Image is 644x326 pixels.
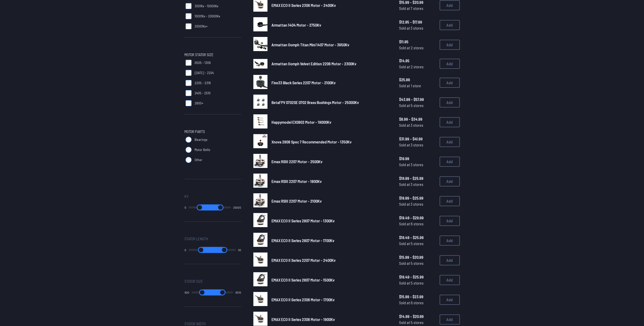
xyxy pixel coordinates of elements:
[440,0,460,10] button: Add
[272,277,391,283] a: EMAX ECO II Series 2807 Motor - 1500Kv
[272,80,391,86] a: Five33 Black Series 2207 Motor - 2100Kv
[399,142,435,148] span: Sold at 3 stores
[399,215,435,221] span: $19.49 - $29.99
[272,178,391,184] a: Emax RSIII 2207 Motor - 1800Kv
[253,57,267,71] a: image
[272,120,331,124] span: Happymodel EX0802 Motor - 19000Kv
[253,252,267,267] img: image
[253,134,267,150] a: image
[272,3,336,8] span: EMAX ECO II Series 2306 Motor - 2400Kv
[253,95,267,110] a: image
[253,114,267,128] img: image
[399,195,435,201] span: $19.99 - $25.99
[272,139,391,145] a: Xnova 2808 Spec 7 Recommended Motor - 1350Kv
[399,39,435,45] span: $11.95
[399,234,435,241] span: $19.49 - $25.99
[253,233,267,248] a: image
[195,14,220,19] span: 10001Kv - 20000Kv
[440,196,460,206] button: Add
[399,116,435,122] span: $8.99 - $34.99
[272,119,391,125] a: Happymodel EX0802 Motor - 19000Kv
[272,2,391,8] a: EMAX ECO II Series 2306 Motor - 2400Kv
[272,257,391,263] a: EMAX ECO II Series 2207 Motor - 2400Kv
[238,248,241,252] output: 50
[195,137,207,142] span: Bearings
[272,198,391,204] a: Emax RSIII 2207 Motor - 2100Kv
[253,213,267,227] img: image
[185,23,192,29] input: 20001Kv+
[253,193,267,207] img: image
[272,22,391,28] a: Armattan 1404 Motor - 2750Kv
[195,91,211,96] span: 2405 - 2510
[399,319,435,325] span: Sold at 5 stores
[272,23,321,27] span: Armattan 1404 Motor - 2750Kv
[185,13,192,19] input: 10001Kv - 20000Kv
[185,147,192,153] input: Motor Bells
[440,295,460,305] button: Add
[195,147,210,152] span: Motor Bells
[440,40,460,50] button: Add
[184,248,186,252] output: 0
[399,300,435,306] span: Sold at 6 stores
[253,37,267,51] img: image
[399,274,435,280] span: $19.49 - $25.99
[253,154,267,169] a: image
[184,193,189,199] span: Kv
[253,173,267,188] img: image
[272,218,335,223] span: EMAX ECO II Series 2807 Motor - 1300Kv
[272,297,391,303] a: EMAX ECO II Series 2306 Motor - 1700Kv
[272,179,322,184] span: Emax RSIII 2207 Motor - 1800Kv
[185,80,192,86] input: 2205 - 2318
[185,60,192,66] input: 0505 - 1306
[272,317,335,322] span: EMAX ECO II Series 2306 Motor - 1900Kv
[185,137,192,143] input: Bearings
[195,24,208,29] span: 20001Kv+
[440,97,460,107] button: Add
[253,114,267,130] a: image
[399,241,435,247] span: Sold at 5 stores
[195,4,218,9] span: 3001Kv - 10000Kv
[399,254,435,260] span: $15.99 - $20.99
[185,100,192,106] input: 2600+
[399,64,435,70] span: Sold at 2 stores
[253,59,267,68] img: image
[253,272,267,288] a: image
[272,61,391,67] a: Armattan Oomph Velvet Edition 2206 Motor - 2300Kv
[253,37,267,53] a: image
[399,162,435,168] span: Sold at 3 stores
[195,101,203,106] span: 2600+
[399,102,435,108] span: Sold at 5 stores
[440,176,460,186] button: Add
[399,25,435,31] span: Sold at 3 stores
[399,156,435,162] span: $19.99
[272,258,336,263] span: EMAX ECO II Series 2207 Motor - 2400Kv
[272,80,336,85] span: Five33 Black Series 2207 Motor - 2100Kv
[440,216,460,226] button: Add
[399,181,435,187] span: Sold at 3 stores
[185,3,192,9] input: 3001Kv - 10000Kv
[399,122,435,128] span: Sold at 3 stores
[253,233,267,247] img: image
[399,313,435,319] span: $14.99 - $20.99
[440,314,460,324] button: Add
[440,157,460,167] button: Add
[440,78,460,88] button: Add
[253,292,267,308] a: image
[272,42,349,47] span: Armattan Oomph Titan Mini 1407 Motor - 3650Kv
[184,205,186,209] output: 0
[440,117,460,127] button: Add
[399,260,435,266] span: Sold at 5 stores
[253,17,267,31] img: image
[184,236,208,242] span: Stator Length
[235,290,241,294] output: 6010
[399,83,435,89] span: Sold at 1 store
[195,80,211,85] span: 2205 - 2318
[253,17,267,33] a: image
[272,42,391,48] a: Armattan Oomph Titan Mini 1407 Motor - 3650Kv
[272,159,391,165] a: Emax RSIII 2207 Motor - 2500Kv
[440,137,460,147] button: Add
[185,157,192,163] input: Other
[253,75,267,89] img: image
[253,312,267,326] img: image
[184,52,214,58] span: Motor Stator Size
